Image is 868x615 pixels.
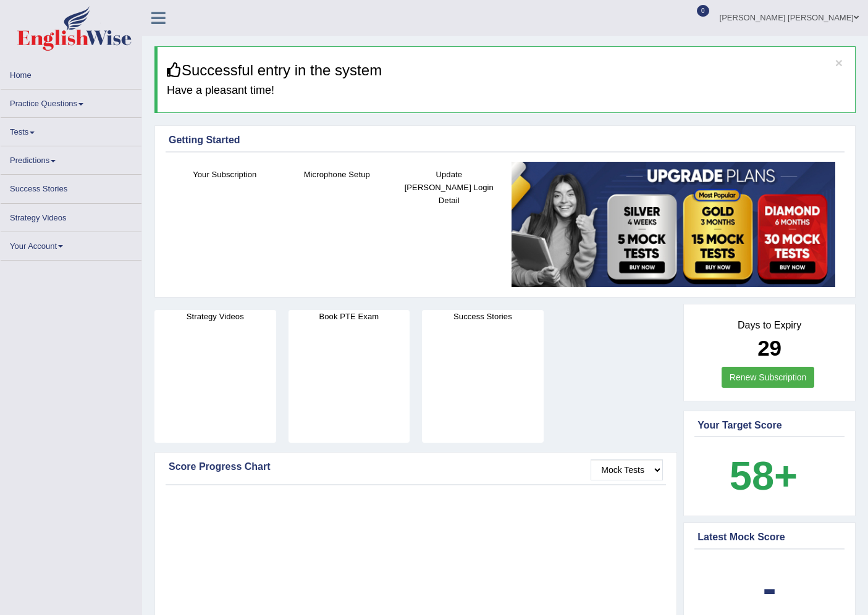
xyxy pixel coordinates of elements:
[1,232,141,256] a: Your Account
[167,62,846,78] h3: Successful entry in the system
[697,320,841,331] h4: Days to Expiry
[289,310,410,323] h4: Book PTE Exam
[1,204,141,228] a: Strategy Videos
[722,367,815,388] a: Renew Subscription
[512,162,836,287] img: small5.jpg
[169,133,841,148] div: Getting Started
[1,118,141,142] a: Tests
[697,418,841,433] div: Your Target Score
[1,90,141,114] a: Practice Questions
[169,459,663,474] div: Score Progress Chart
[399,168,499,207] h4: Update [PERSON_NAME] Login Detail
[167,85,846,97] h4: Have a pleasant time!
[730,453,798,498] b: 58+
[1,61,141,85] a: Home
[422,310,544,323] h4: Success Stories
[154,310,276,323] h4: Strategy Videos
[835,56,843,69] button: ×
[1,175,141,199] a: Success Stories
[175,168,275,181] h4: Your Subscription
[757,336,782,360] b: 29
[697,5,709,17] span: 0
[1,146,141,170] a: Predictions
[763,566,777,611] b: -
[697,530,841,545] div: Latest Mock Score
[287,168,387,181] h4: Microphone Setup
